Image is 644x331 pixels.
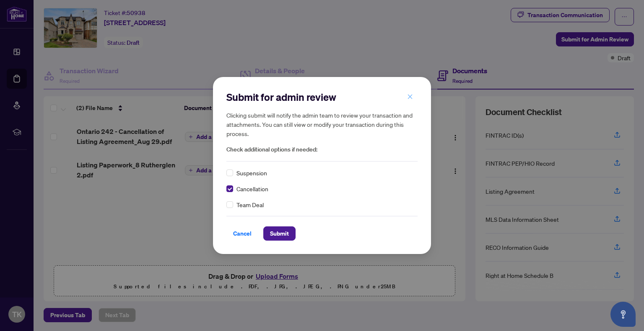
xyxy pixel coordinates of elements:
[226,226,258,241] button: Cancel
[226,110,418,138] h5: Clicking submit will notify the admin team to review your transaction and attachments. You can st...
[226,90,418,104] h2: Submit for admin review
[236,168,267,177] span: Suspension
[236,184,268,193] span: Cancellation
[407,94,413,100] span: close
[236,200,264,209] span: Team Deal
[226,145,418,154] span: Check additional options if needed:
[263,226,296,241] button: Submit
[610,302,636,327] button: Open asap
[270,227,289,240] span: Submit
[233,227,252,240] span: Cancel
